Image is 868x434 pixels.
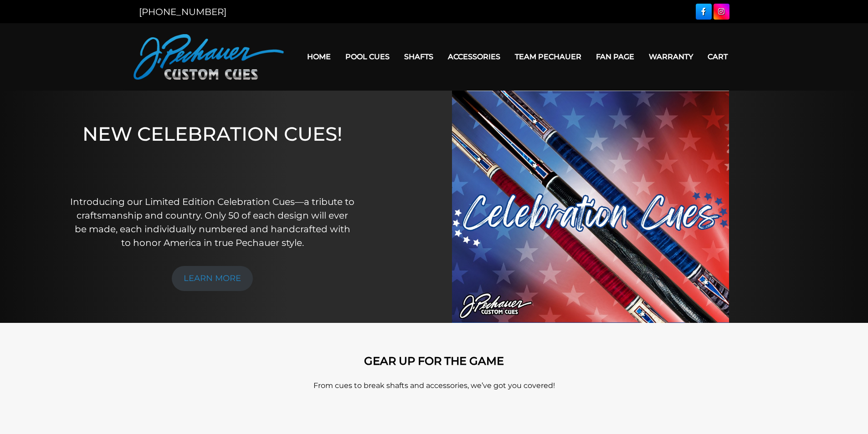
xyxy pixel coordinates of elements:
[364,354,504,368] strong: GEAR UP FOR THE GAME
[508,45,589,68] a: Team Pechauer
[338,45,397,68] a: Pool Cues
[397,45,441,68] a: Shafts
[642,45,700,68] a: Warranty
[172,266,253,291] a: LEARN MORE
[134,34,284,80] img: Pechauer Custom Cues
[70,123,355,182] h1: NEW CELEBRATION CUES!
[139,6,226,17] a: [PHONE_NUMBER]
[441,45,508,68] a: Accessories
[300,45,338,68] a: Home
[175,380,694,391] p: From cues to break shafts and accessories, we’ve got you covered!
[70,195,355,250] p: Introducing our Limited Edition Celebration Cues—a tribute to craftsmanship and country. Only 50 ...
[700,45,735,68] a: Cart
[589,45,642,68] a: Fan Page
